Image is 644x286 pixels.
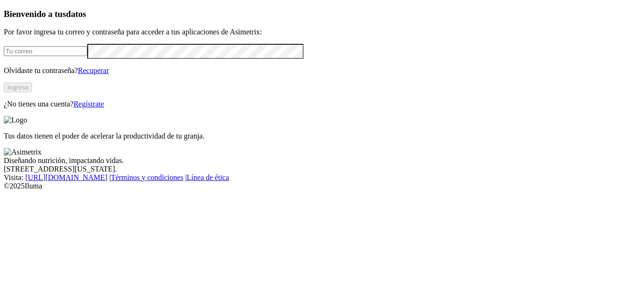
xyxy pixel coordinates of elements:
[4,46,87,56] input: Tu correo
[4,173,640,182] div: Visita : | |
[4,182,640,190] div: © 2025 Iluma
[4,9,640,19] h3: Bienvenido a tus
[74,100,104,108] a: Regístrate
[4,148,41,156] img: Asimetrix
[25,173,107,181] a: [URL][DOMAIN_NAME]
[66,9,86,19] span: datos
[4,82,32,92] button: Ingresa
[4,66,640,75] p: Olvidaste tu contraseña?
[4,116,27,124] img: Logo
[4,100,640,108] p: ¿No tienes una cuenta?
[4,165,640,173] div: [STREET_ADDRESS][US_STATE].
[111,173,183,181] a: Términos y condiciones
[4,132,640,140] p: Tus datos tienen el poder de acelerar la productividad de tu granja.
[4,28,640,36] p: Por favor ingresa tu correo y contraseña para acceder a tus aplicaciones de Asimetrix:
[187,173,229,181] a: Línea de ética
[4,156,640,165] div: Diseñando nutrición, impactando vidas.
[78,66,109,74] a: Recuperar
